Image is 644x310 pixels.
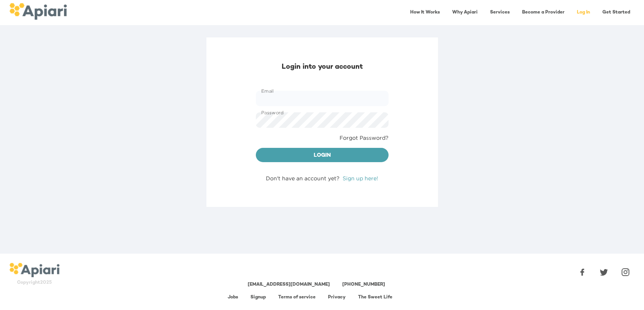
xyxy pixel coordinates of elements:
a: Log In [572,5,595,20]
a: Get Started [598,5,635,20]
img: logo [9,3,67,20]
img: logo [9,263,59,278]
a: [EMAIL_ADDRESS][DOMAIN_NAME] [248,282,330,287]
a: Why Apiari [448,5,482,20]
a: Privacy [328,295,346,300]
a: Jobs [228,295,238,300]
div: Login into your account [256,62,389,72]
a: Services [485,5,514,20]
a: Forgot Password? [340,134,389,142]
button: Login [256,148,389,163]
a: Become a Provider [517,5,569,20]
div: Copyright 2025 [9,280,59,286]
div: [PHONE_NUMBER] [342,281,385,288]
a: The Sweet Life [358,295,392,300]
div: Don't have an account yet? [256,174,389,182]
a: How It Works [406,5,445,20]
span: Login [262,151,382,161]
a: Signup [250,295,266,300]
a: Sign up here! [343,175,378,181]
a: Terms of service [278,295,316,300]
